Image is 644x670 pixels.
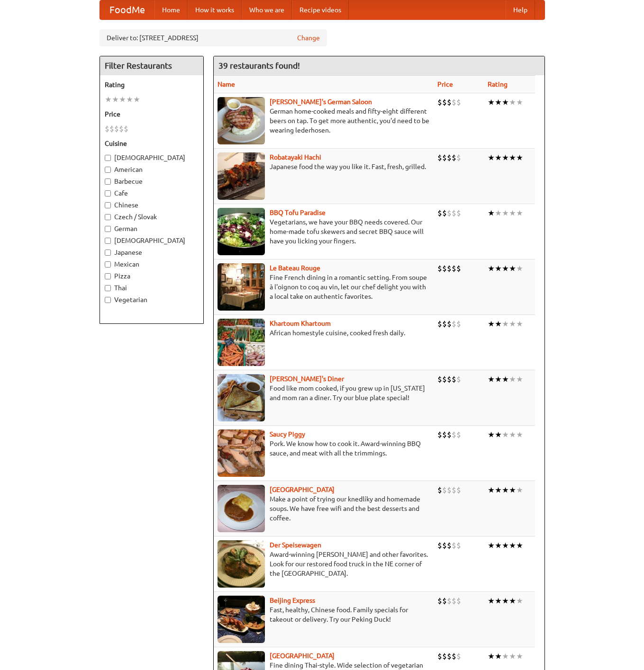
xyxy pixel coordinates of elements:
[502,152,509,163] li: ★
[509,485,516,495] li: ★
[447,374,452,384] li: $
[495,429,502,440] li: ★
[447,152,452,163] li: $
[437,374,442,384] li: $
[105,155,111,161] input: [DEMOGRAPHIC_DATA]
[452,152,456,163] li: $
[456,97,461,107] li: $
[437,263,442,274] li: $
[437,80,453,88] a: Price
[218,485,265,532] img: czechpoint.jpg
[456,319,461,329] li: $
[456,152,461,163] li: $
[495,263,502,274] li: ★
[495,651,502,661] li: ★
[126,94,133,105] li: ★
[509,651,516,661] li: ★
[437,208,442,218] li: $
[105,285,111,291] input: Thai
[133,94,140,105] li: ★
[488,429,495,440] li: ★
[437,97,442,107] li: $
[105,124,109,134] li: $
[502,540,509,551] li: ★
[218,208,265,255] img: tofuparadise.jpg
[456,596,461,606] li: $
[447,651,452,661] li: $
[516,540,523,551] li: ★
[456,651,461,661] li: $
[270,153,321,161] b: Robatayaki Hachi
[516,263,523,274] li: ★
[447,540,452,551] li: $
[270,597,315,604] b: Beijing Express
[456,429,461,440] li: $
[218,273,430,301] p: Fine French dining in a romantic setting. From soupe à l'oignon to coq au vin, let our chef delig...
[105,212,199,222] label: Czech / Slovak
[509,429,516,440] li: ★
[456,263,461,274] li: $
[437,485,442,495] li: $
[502,208,509,218] li: ★
[100,56,203,75] h4: Filter Restaurants
[442,429,447,440] li: $
[509,319,516,329] li: ★
[124,124,128,134] li: $
[105,179,111,185] input: Barbecue
[105,80,199,89] h5: Rating
[442,97,447,107] li: $
[109,124,114,134] li: $
[242,0,292,19] a: Who we are
[516,152,523,163] li: ★
[292,0,349,19] a: Recipe videos
[218,61,300,70] ng-pluralize: 39 restaurants found!
[218,540,265,588] img: speisewagen.jpg
[509,97,516,107] li: ★
[218,374,265,421] img: sallys.jpg
[270,375,344,383] a: [PERSON_NAME]'s Diner
[218,80,235,88] a: Name
[447,263,452,274] li: $
[516,319,523,329] li: ★
[437,429,442,440] li: $
[516,651,523,661] li: ★
[509,374,516,384] li: ★
[105,295,199,304] label: Vegetarian
[495,319,502,329] li: ★
[495,152,502,163] li: ★
[502,596,509,606] li: ★
[495,596,502,606] li: ★
[452,374,456,384] li: $
[105,153,199,162] label: [DEMOGRAPHIC_DATA]
[218,319,265,366] img: khartoum.jpg
[442,540,447,551] li: $
[105,214,111,220] input: Czech / Slovak
[437,596,442,606] li: $
[105,94,112,105] li: ★
[452,596,456,606] li: $
[488,263,495,274] li: ★
[119,124,124,134] li: $
[442,208,447,218] li: $
[488,80,508,88] a: Rating
[516,596,523,606] li: ★
[154,0,188,19] a: Home
[270,486,335,493] a: [GEOGRAPHIC_DATA]
[488,485,495,495] li: ★
[442,319,447,329] li: $
[270,98,372,106] b: [PERSON_NAME]'s German Saloon
[105,190,111,197] input: Cafe
[270,430,305,438] a: Saucy Piggy
[218,550,430,578] p: Award-winning [PERSON_NAME] and other favorites. Look for our restored food truck in the NE corne...
[270,264,320,272] a: Le Bateau Rouge
[502,651,509,661] li: ★
[447,596,452,606] li: $
[452,208,456,218] li: $
[502,97,509,107] li: ★
[495,374,502,384] li: ★
[488,651,495,661] li: ★
[105,188,199,198] label: Cafe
